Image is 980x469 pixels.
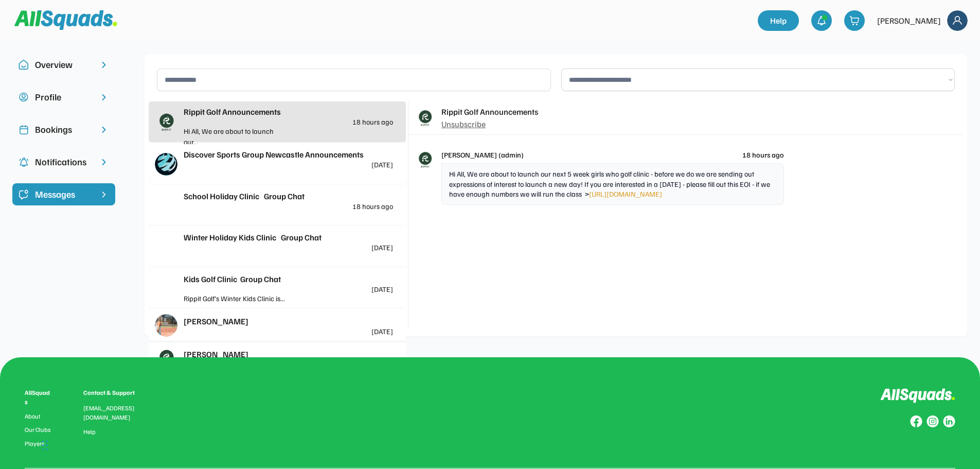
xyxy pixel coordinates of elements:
div: Rippit Golf Announcements [184,106,393,118]
div: [DATE] [371,285,393,293]
img: Rippitlogov2_green.png [155,111,177,133]
img: bell-03%20%281%29.svg [816,15,827,26]
img: chevron-right.svg [99,60,109,70]
div: School Holiday Clinic Group Chat [184,190,393,202]
div: [PERSON_NAME] [184,315,393,327]
div: Hi All, We are about to launch our next 5 week girls who golf clinic - before we do we are sendin... [441,163,784,205]
img: chevron-right.svg [99,92,109,102]
div: Notifications [35,155,93,169]
img: Logo%20inverted.svg [880,388,955,403]
img: Screen%20Shot%202024-11-19%20at%203.54.44%20pm.png [155,314,177,337]
div: [DATE] [371,327,393,335]
img: Icon%20copy%202.svg [19,125,29,135]
img: Icon%20copy%204.svg [19,157,29,167]
div: Hi All, We are about to launch our... [184,126,289,147]
div: [EMAIL_ADDRESS][DOMAIN_NAME] [83,404,147,422]
div: Kids Golf Clinic Group Chat [184,273,393,285]
div: [PERSON_NAME] [184,348,393,360]
a: Help [758,10,799,31]
img: Group%20copy%208.svg [910,415,922,428]
img: shopping-cart-01%20%281%29.svg [849,15,860,26]
img: chevron-right.svg [99,157,109,167]
a: About [25,413,52,420]
div: [PERSON_NAME] (admin) [441,149,524,160]
img: chevron-right%20copy%203.svg [99,189,109,200]
img: yH5BAEAAAAALAAAAAABAAEAAAIBRAA7 [155,235,177,258]
img: Group%20copy%207.svg [926,415,939,428]
img: Icon%20%2821%29.svg [19,189,29,200]
div: AllSquads [25,388,52,407]
a: Help [83,428,96,436]
div: Bookings [35,123,93,136]
div: Discover Sports Group Newcastle Announcements [184,148,393,161]
div: Rippit Golf Announcements [441,106,538,118]
img: Frame%2018.svg [947,10,968,31]
img: Rippitlogov2_green.png [155,347,177,370]
div: [DATE] [371,244,393,251]
div: [DATE] [371,161,393,168]
img: Rippitlogov2_green.png [415,108,435,128]
img: yH5BAEAAAAALAAAAAABAAEAAAIBRAA7 [155,194,177,217]
img: chevron-right.svg [99,125,109,135]
div: Contact & Support [83,388,147,397]
div: Profile [35,90,93,104]
div: Unsubscribe [441,118,486,130]
img: Screen%20Shot%202024-10-29%20at%2010.57.46%20am.png [155,153,177,176]
div: 18 hours ago [352,118,393,126]
img: Rippitlogov2_green.png [415,149,435,170]
div: 18 hours ago [742,149,784,160]
a: [URL][DOMAIN_NAME] [589,189,662,198]
div: Messages [35,187,93,201]
img: Squad%20Logo.svg [14,10,117,30]
img: Group%20copy%206.svg [943,415,955,428]
div: Overview [35,58,93,72]
img: user-circle.svg [19,92,29,102]
div: Rippit Golf’s Winter Kids Clinic is... [184,293,289,304]
div: 18 hours ago [352,202,393,210]
div: Winter Holiday Kids Clinic Group Chat [184,231,393,244]
img: yH5BAEAAAAALAAAAAABAAEAAAIBRAA7 [155,277,177,300]
img: Icon%20copy%2010.svg [19,60,29,70]
div: [PERSON_NAME] [877,14,941,27]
